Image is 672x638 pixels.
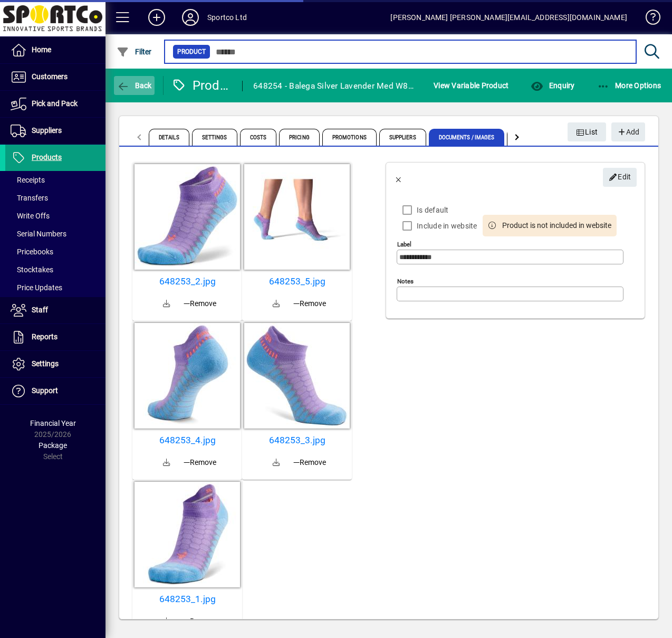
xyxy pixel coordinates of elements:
span: Serial Numbers [11,230,66,238]
span: Receipts [11,176,45,184]
span: Settings [32,359,59,368]
span: Pricebooks [11,247,53,256]
mat-label: Notes [397,278,414,285]
span: Remove [293,457,326,468]
div: Product [171,77,232,94]
span: Filter [117,47,152,56]
a: Staff [5,297,105,323]
a: Receipts [5,171,105,189]
span: Package [39,441,67,450]
span: Costs [240,129,277,146]
span: List [576,123,598,141]
span: Pricing [279,129,320,146]
div: Sportco Ltd [207,9,247,26]
span: Products [32,153,62,161]
button: Back [386,165,411,190]
span: Write Offs [11,212,50,220]
button: View Variable Product [431,76,511,95]
a: Download [154,291,179,317]
span: View Variable Product [434,77,508,94]
a: 648253_1.jpg [137,594,238,605]
a: Download [264,450,289,475]
span: Staff [32,306,48,314]
a: Customers [5,64,105,90]
span: Product is not included in website [502,220,611,231]
a: Download [154,450,179,475]
a: 648253_2.jpg [137,276,238,287]
a: Write Offs [5,207,105,225]
span: Stocktakes [11,265,53,274]
span: Customers [32,72,68,81]
a: Settings [5,351,105,377]
span: Documents / Images [429,129,505,146]
span: Suppliers [32,126,62,135]
button: Remove [179,612,220,631]
span: Remove [184,298,216,309]
app-page-header-button: Back [105,76,164,95]
span: Product [177,46,206,57]
button: Add [611,122,645,141]
span: Financial Year [30,419,76,427]
a: Serial Numbers [5,225,105,243]
button: List [568,122,607,141]
a: Home [5,37,105,63]
a: Transfers [5,189,105,207]
a: Knowledge Base [638,2,659,36]
a: Price Updates [5,279,105,297]
span: Reports [32,332,57,341]
span: Remove [184,616,216,627]
button: Profile [174,8,207,27]
a: Pricebooks [5,243,105,261]
span: Promotions [322,129,377,146]
span: Edit [609,168,631,186]
button: Remove [179,294,220,313]
a: 648253_4.jpg [137,435,238,446]
div: 648254 - Balega Silver Lavender Med W8.5-10.5 [253,78,415,94]
button: Filter [114,42,155,61]
a: Suppliers [5,118,105,144]
button: Remove [289,453,330,472]
div: [PERSON_NAME] [PERSON_NAME][EMAIL_ADDRESS][DOMAIN_NAME] [390,9,627,26]
button: Enquiry [528,76,577,95]
a: Support [5,378,105,404]
span: Support [32,386,58,395]
span: Remove [293,298,326,309]
span: Remove [184,457,216,468]
span: Settings [192,129,237,146]
span: Price Updates [11,283,62,292]
button: Remove [179,453,220,472]
button: Remove [289,294,330,313]
span: Pick and Pack [32,99,78,108]
span: Home [32,45,51,54]
span: Back [117,81,152,90]
span: More Options [597,81,661,90]
span: Suppliers [379,129,426,146]
span: Enquiry [531,81,574,90]
a: Pick and Pack [5,91,105,117]
span: Transfers [11,194,48,202]
span: Details [149,129,189,146]
mat-label: Label [397,241,411,248]
a: Download [264,291,289,317]
a: Stocktakes [5,261,105,279]
button: Add [140,8,174,27]
button: Edit [603,168,637,187]
button: More Options [594,76,664,95]
a: Download [154,609,179,634]
button: Back [114,76,155,95]
span: Add [617,123,639,141]
a: 648253_3.jpg [246,435,348,446]
a: 648253_5.jpg [246,276,348,287]
a: Reports [5,324,105,350]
